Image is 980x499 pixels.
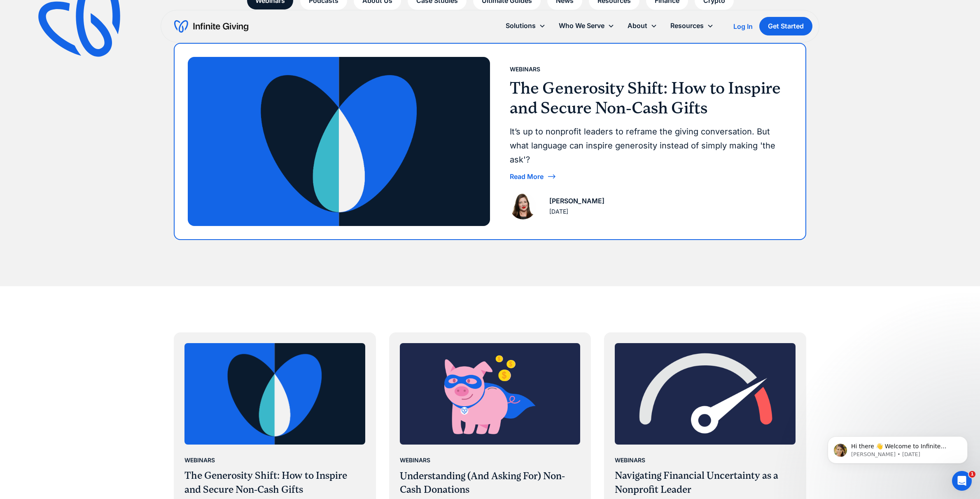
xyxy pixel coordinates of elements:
div: About [628,20,647,31]
a: Log In [733,21,753,31]
h3: Understanding (And Asking For) Non-Cash Donations [400,469,581,497]
div: Log In [733,23,753,30]
div: Who We Serve [552,17,621,35]
div: It’s up to nonprofit leaders to reframe the giving conversation. But what language can inspire ge... [510,125,786,167]
a: WebinarsThe Generosity Shift: How to Inspire and Secure Non-Cash GiftsIt’s up to nonprofit leader... [175,44,805,239]
div: Solutions [499,17,552,35]
h3: The Generosity Shift: How to Inspire and Secure Non-Cash Gifts [184,469,365,497]
div: Solutions [506,20,536,31]
div: Read More [510,173,544,180]
div: Webinars [400,455,430,465]
div: Resources [664,17,720,35]
div: Resources [670,20,704,31]
span: 1 [969,471,975,478]
div: Who We Serve [559,20,604,31]
a: home [174,20,248,33]
div: Webinars [615,455,645,465]
iframe: Intercom live chat [952,471,972,491]
div: Webinars [184,455,215,465]
h3: The Generosity Shift: How to Inspire and Secure Non-Cash Gifts [510,78,786,118]
div: [PERSON_NAME] [549,195,604,207]
h3: Navigating Financial Uncertainty as a Nonprofit Leader [615,469,796,497]
a: Get Started [759,17,812,35]
div: [DATE] [549,207,568,217]
div: Webinars [510,64,540,74]
iframe: Intercom notifications message [815,419,980,477]
div: About [621,17,664,35]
